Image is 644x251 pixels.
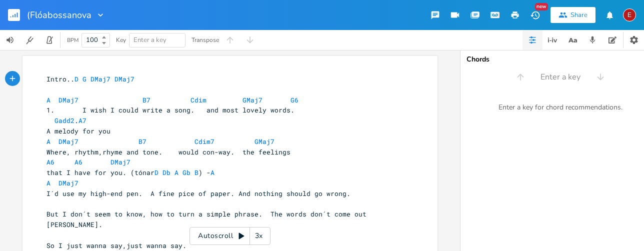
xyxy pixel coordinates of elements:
[46,95,50,104] span: A
[74,74,78,83] span: D
[46,74,134,83] span: Intro..
[46,137,50,146] span: A
[46,126,110,135] span: A melody for you
[623,3,636,26] button: E
[46,209,370,229] span: But I don´t seem to know, how to turn a simple phrase. The words don´t come out [PERSON_NAME].
[82,74,86,83] span: G
[46,116,86,125] span: .
[46,147,290,156] span: Where, rhythm,rhyme and tone. would con-way. the feelings
[142,95,150,104] span: B7
[254,137,274,146] span: GMaj7
[525,6,545,24] button: New
[46,241,186,250] span: So I just wanna say,just wanna say.
[190,95,206,104] span: Cdim
[194,137,214,146] span: Cdim7
[116,37,126,43] div: Key
[46,189,350,198] span: I´d use my high-end pen. A fine pice of paper. And nothing should go wrong.
[67,37,78,43] div: BPM
[174,168,178,177] span: A
[535,3,548,10] div: New
[191,37,219,43] div: Transpose
[623,8,636,21] div: edalparket
[550,7,595,23] button: Share
[27,10,91,19] span: (Flóabossanova
[110,157,130,166] span: DMaj7
[46,168,214,177] span: that I have for you. (tónar ) -
[46,178,50,187] span: A
[194,168,198,177] span: B
[570,10,587,19] div: Share
[58,137,78,146] span: DMaj7
[58,178,78,187] span: DMaj7
[290,95,298,104] span: G6
[138,137,146,146] span: B7
[162,168,170,177] span: Db
[540,71,580,83] span: Enter a key
[182,168,190,177] span: Gb
[210,168,214,177] span: A
[114,74,134,83] span: DMaj7
[154,168,158,177] span: D
[242,95,262,104] span: GMaj7
[90,74,110,83] span: DMaj7
[46,157,54,166] span: A6
[58,95,78,104] span: DMaj7
[250,227,268,245] div: 3x
[46,105,294,114] span: 1. I wish I could write a song. and most lovely words.
[74,157,82,166] span: A6
[133,35,166,44] span: Enter a key
[189,227,270,245] div: Autoscroll
[78,116,86,125] span: A7
[54,116,74,125] span: Gadd2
